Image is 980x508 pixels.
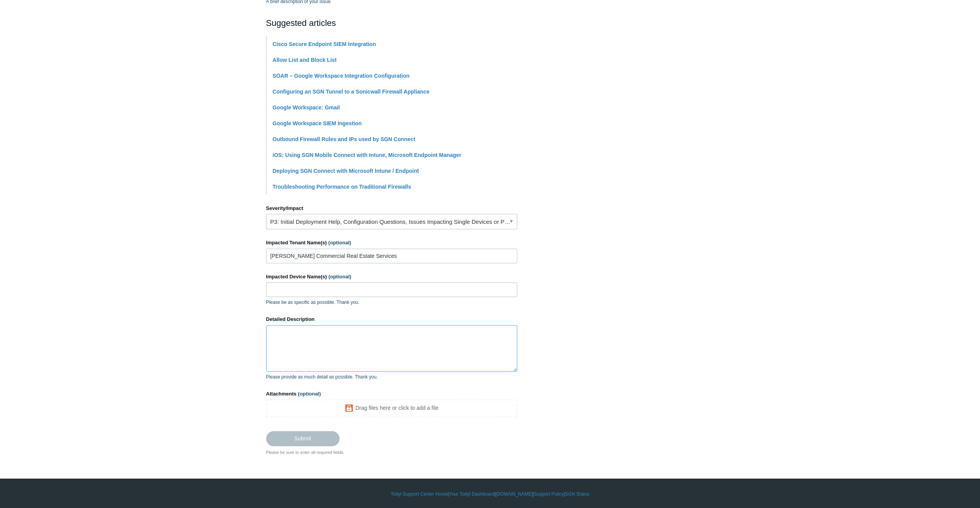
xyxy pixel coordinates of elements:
[273,136,416,142] a: Outbound Firewall Rules and IPs used by SGN Connect
[266,205,517,212] label: Severity/Impact
[328,240,351,245] span: (optional)
[266,273,517,281] label: Impacted Device Name(s)
[534,491,564,498] a: Support Policy
[266,491,714,498] div: | | | |
[565,491,589,498] a: SGN Status
[328,274,351,280] span: (optional)
[273,120,362,126] a: Google Workspace SIEM Ingestion
[266,214,517,229] a: P3: Initial Deployment Help, Configuration Questions, Issues Impacting Single Devices or Past Out...
[266,299,517,306] p: Please be as specific as possible. Thank you.
[273,168,419,174] a: Deploying SGN Connect with Microsoft Intune / Endpoint
[496,491,533,498] a: [DOMAIN_NAME]
[273,73,409,79] a: SOAR – Google Workspace Integration Configuration
[449,491,494,498] a: Your Todyl Dashboard
[266,449,517,456] div: Please be sure to enter all required fields.
[266,17,517,29] h2: Suggested articles
[273,89,430,95] a: Configuring an SGN Tunnel to a Sonicwall Firewall Appliance
[266,373,517,380] p: Please provide as much detail as possible. Thank you.
[273,57,337,63] a: Allow List and Block List
[266,239,517,247] label: Impacted Tenant Name(s)
[273,104,340,111] a: Google Workspace: Gmail
[273,152,461,158] a: iOS: Using SGN Mobile Connect with Intune, Microsoft Endpoint Manager
[273,41,376,47] a: Cisco Secure Endpoint SIEM Integration
[298,391,321,397] span: (optional)
[266,431,340,446] input: Submit
[266,315,517,323] label: Detailed Description
[273,184,411,190] a: Troubleshooting Performance on Traditional Firewalls
[391,491,448,498] a: Todyl Support Center Home
[266,390,517,398] label: Attachments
